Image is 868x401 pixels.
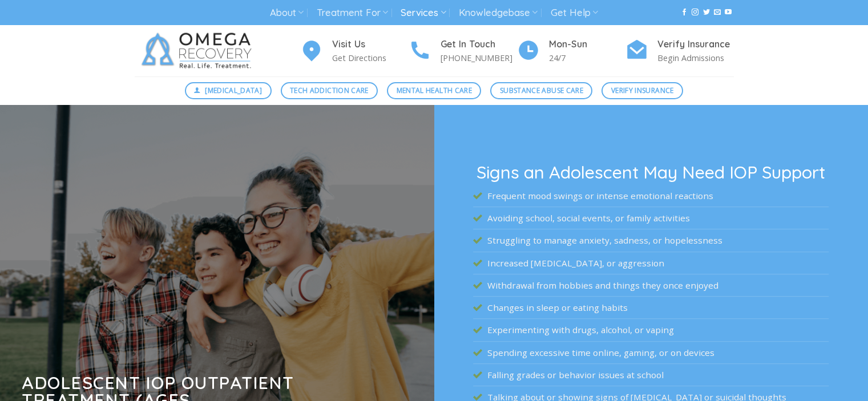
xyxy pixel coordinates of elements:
a: Tech Addiction Care [281,82,378,99]
span: Verify Insurance [611,85,674,96]
p: Get Directions [332,51,409,64]
a: Get Help [551,2,598,23]
img: Omega Recovery [135,25,263,76]
li: Withdrawal from hobbies and things they once enjoyed [473,274,829,297]
a: Verify Insurance Begin Admissions [625,37,734,65]
p: [PHONE_NUMBER] [441,51,517,64]
span: Tech Addiction Care [290,85,369,96]
h3: Signs an Adolescent May Need IOP Support [473,164,829,181]
a: Follow on Instagram [692,9,699,17]
li: Changes in sleep or eating habits [473,297,829,319]
span: Mental Health Care [397,85,472,96]
li: Frequent mood swings or intense emotional reactions [473,185,829,207]
a: Substance Abuse Care [490,82,592,99]
span: Substance Abuse Care [500,85,583,96]
a: [MEDICAL_DATA] [185,82,272,99]
li: Avoiding school, social events, or family activities [473,207,829,229]
span: [MEDICAL_DATA] [205,85,262,96]
a: Follow on Facebook [681,9,688,17]
a: About [270,2,304,23]
h4: Get In Touch [441,37,517,52]
a: Follow on Twitter [703,9,710,17]
p: Begin Admissions [657,51,734,64]
li: Struggling to manage anxiety, sadness, or hopelessness [473,229,829,252]
a: Get In Touch [PHONE_NUMBER] [409,37,517,65]
li: Experimenting with drugs, alcohol, or vaping [473,319,829,342]
a: Send us an email [714,9,721,17]
a: Verify Insurance [601,82,683,99]
a: Services [401,2,446,23]
li: Increased [MEDICAL_DATA], or aggression [473,252,829,274]
a: Knowledgebase [459,2,538,23]
h4: Visit Us [332,37,409,52]
a: Follow on YouTube [725,9,732,17]
a: Visit Us Get Directions [300,37,409,65]
li: Spending excessive time online, gaming, or on devices [473,342,829,364]
a: Mental Health Care [387,82,481,99]
h4: Mon-Sun [549,37,625,52]
h4: Verify Insurance [657,37,734,52]
li: Falling grades or behavior issues at school [473,364,829,386]
p: 24/7 [549,51,625,64]
a: Treatment For [317,2,388,23]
